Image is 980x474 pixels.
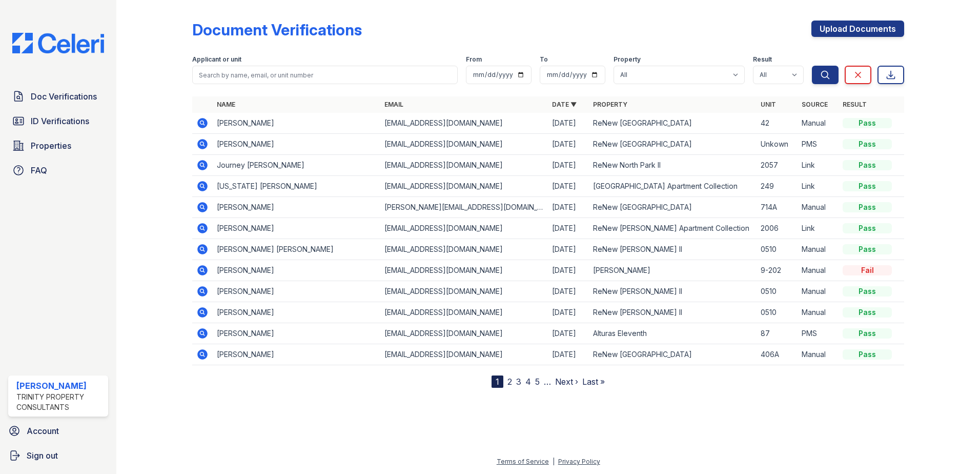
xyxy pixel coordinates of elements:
a: Name [217,101,235,108]
td: [PERSON_NAME] [213,260,380,281]
td: 0510 [757,239,798,260]
a: 3 [516,377,521,387]
img: CE_Logo_Blue-a8612792a0a2168367f1c8372b55b34899dd931a85d93a1a3d3e32e68fde9ad4.png [4,33,112,53]
td: [DATE] [548,302,589,323]
span: Properties [31,140,71,152]
td: [EMAIL_ADDRESS][DOMAIN_NAME] [380,218,548,239]
div: 1 [492,376,503,388]
td: ReNew [PERSON_NAME] Apartment Collection [589,218,757,239]
td: [EMAIL_ADDRESS][DOMAIN_NAME] [380,176,548,197]
td: [EMAIL_ADDRESS][DOMAIN_NAME] [380,260,548,281]
td: [EMAIL_ADDRESS][DOMAIN_NAME] [380,281,548,302]
label: Result [753,55,772,64]
td: PMS [798,134,839,155]
td: [PERSON_NAME] [213,281,380,302]
a: Terms of Service [497,458,549,465]
a: ID Verifications [8,111,108,131]
div: Pass [843,139,892,149]
td: [PERSON_NAME] [213,323,380,344]
td: [DATE] [548,176,589,197]
a: Properties [8,135,108,156]
td: ReNew [GEOGRAPHIC_DATA] [589,134,757,155]
a: Account [4,421,112,441]
a: Last » [582,377,605,387]
div: Pass [843,223,892,233]
div: Trinity Property Consultants [16,392,104,412]
td: [EMAIL_ADDRESS][DOMAIN_NAME] [380,134,548,155]
td: Manual [798,260,839,281]
td: [PERSON_NAME] [213,302,380,323]
div: [PERSON_NAME] [16,380,104,392]
td: [EMAIL_ADDRESS][DOMAIN_NAME] [380,113,548,134]
td: 714A [757,197,798,218]
div: Fail [843,265,892,275]
td: ReNew [PERSON_NAME] II [589,239,757,260]
td: 2057 [757,155,798,176]
div: Pass [843,328,892,339]
td: 249 [757,176,798,197]
td: [EMAIL_ADDRESS][DOMAIN_NAME] [380,302,548,323]
a: Source [802,101,828,108]
td: [GEOGRAPHIC_DATA] Apartment Collection [589,176,757,197]
td: [DATE] [548,155,589,176]
div: Pass [843,181,892,191]
td: [DATE] [548,239,589,260]
a: Privacy Policy [558,458,600,465]
td: Manual [798,197,839,218]
td: ReNew North Park II [589,155,757,176]
span: ID Verifications [31,115,89,127]
td: PMS [798,323,839,344]
td: Journey [PERSON_NAME] [213,155,380,176]
a: 4 [525,377,531,387]
a: Property [593,101,627,108]
a: 2 [507,377,512,387]
label: From [466,55,482,64]
a: Doc Verifications [8,86,108,107]
td: [US_STATE] [PERSON_NAME] [213,176,380,197]
span: Doc Verifications [31,90,97,103]
td: [DATE] [548,113,589,134]
td: [DATE] [548,281,589,302]
td: [DATE] [548,197,589,218]
td: 0510 [757,281,798,302]
td: [DATE] [548,134,589,155]
a: FAQ [8,160,108,181]
td: Link [798,176,839,197]
td: ReNew [PERSON_NAME] II [589,281,757,302]
div: Document Verifications [192,21,362,39]
td: Link [798,155,839,176]
div: Pass [843,349,892,360]
a: Email [384,101,403,108]
a: Result [843,101,867,108]
td: Manual [798,281,839,302]
label: Applicant or unit [192,55,241,64]
label: To [540,55,548,64]
label: Property [614,55,641,64]
td: Manual [798,113,839,134]
a: Sign out [4,445,112,466]
td: Manual [798,239,839,260]
td: ReNew [GEOGRAPHIC_DATA] [589,344,757,365]
td: [PERSON_NAME] [PERSON_NAME] [213,239,380,260]
td: 0510 [757,302,798,323]
div: Pass [843,307,892,318]
td: Manual [798,302,839,323]
td: 9-202 [757,260,798,281]
td: [PERSON_NAME] [589,260,757,281]
td: [EMAIL_ADDRESS][DOMAIN_NAME] [380,323,548,344]
span: FAQ [31,164,47,176]
td: [DATE] [548,260,589,281]
a: Upload Documents [811,21,904,37]
div: Pass [843,286,892,297]
td: [PERSON_NAME] [213,113,380,134]
td: 406A [757,344,798,365]
td: 42 [757,113,798,134]
span: … [544,376,551,388]
td: [PERSON_NAME][EMAIL_ADDRESS][DOMAIN_NAME] [380,197,548,218]
span: Account [27,425,59,437]
td: Unkown [757,134,798,155]
td: ReNew [GEOGRAPHIC_DATA] [589,197,757,218]
div: Pass [843,160,892,170]
td: 2006 [757,218,798,239]
a: Unit [761,101,776,108]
